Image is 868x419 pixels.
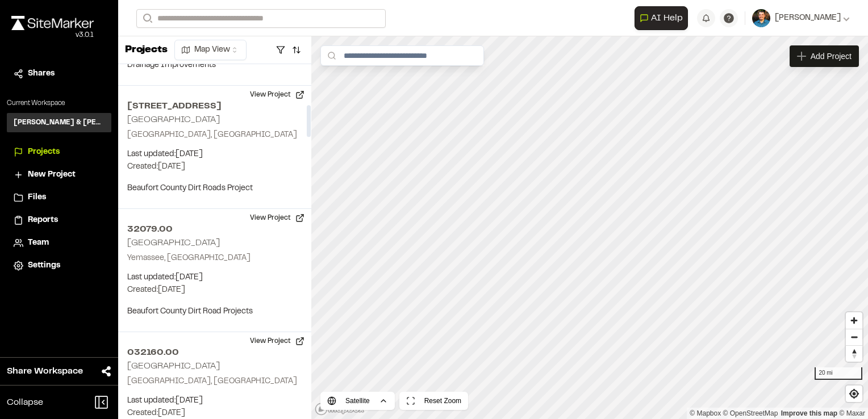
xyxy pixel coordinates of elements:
[7,396,43,409] span: Collapse
[127,59,302,72] p: Drainage Improvements
[127,129,302,141] p: [GEOGRAPHIC_DATA], [GEOGRAPHIC_DATA]
[752,9,850,27] button: [PERSON_NAME]
[127,284,302,296] p: Created: [DATE]
[127,116,220,124] h2: [GEOGRAPHIC_DATA]
[14,237,105,249] a: Team
[14,118,105,128] h3: [PERSON_NAME] & [PERSON_NAME] Inc.
[28,68,55,80] span: Shares
[399,392,468,410] button: Reset Zoom
[127,161,302,173] p: Created: [DATE]
[14,259,105,272] a: Settings
[127,305,302,318] p: Beaufort County Dirt Road Projects
[839,409,865,417] a: Maxar
[28,191,46,204] span: Files
[127,346,302,359] h2: 032160.00
[11,16,94,30] img: rebrand.png
[127,362,220,370] h2: [GEOGRAPHIC_DATA]
[781,409,837,417] a: Map feedback
[635,6,688,30] button: Open AI Assistant
[7,364,83,378] span: Share Workspace
[28,259,60,272] span: Settings
[14,191,105,204] a: Files
[243,332,311,350] button: View Project
[651,11,683,25] span: AI Help
[14,214,105,227] a: Reports
[243,209,311,227] button: View Project
[127,252,302,265] p: Yemassee, [GEOGRAPHIC_DATA]
[775,12,841,24] span: [PERSON_NAME]
[28,169,76,181] span: New Project
[127,182,302,195] p: Beaufort County Dirt Roads Project
[315,403,365,416] a: Mapbox logo
[811,51,852,62] span: Add Project
[28,214,58,227] span: Reports
[846,329,862,345] button: Zoom out
[723,409,778,417] a: OpenStreetMap
[14,169,105,181] a: New Project
[28,146,60,158] span: Projects
[320,392,395,410] button: Satellite
[635,6,692,30] div: Open AI Assistant
[127,223,302,236] h2: 32079.00
[846,345,862,362] button: Reset bearing to north
[127,271,302,284] p: Last updated: [DATE]
[14,68,105,80] a: Shares
[127,239,220,247] h2: [GEOGRAPHIC_DATA]
[846,312,862,329] button: Zoom in
[127,99,302,113] h2: [STREET_ADDRESS]
[846,386,862,402] button: Find my location
[846,346,862,362] span: Reset bearing to north
[11,30,94,40] div: Oh geez...please don't...
[690,409,721,417] a: Mapbox
[136,9,157,28] button: Search
[7,98,111,108] p: Current Workspace
[14,146,105,158] a: Projects
[127,375,302,388] p: [GEOGRAPHIC_DATA], [GEOGRAPHIC_DATA]
[752,9,770,27] img: User
[243,86,311,104] button: View Project
[815,367,862,380] div: 20 mi
[846,329,862,345] span: Zoom out
[127,395,302,407] p: Last updated: [DATE]
[127,148,302,161] p: Last updated: [DATE]
[125,43,168,58] p: Projects
[28,237,49,249] span: Team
